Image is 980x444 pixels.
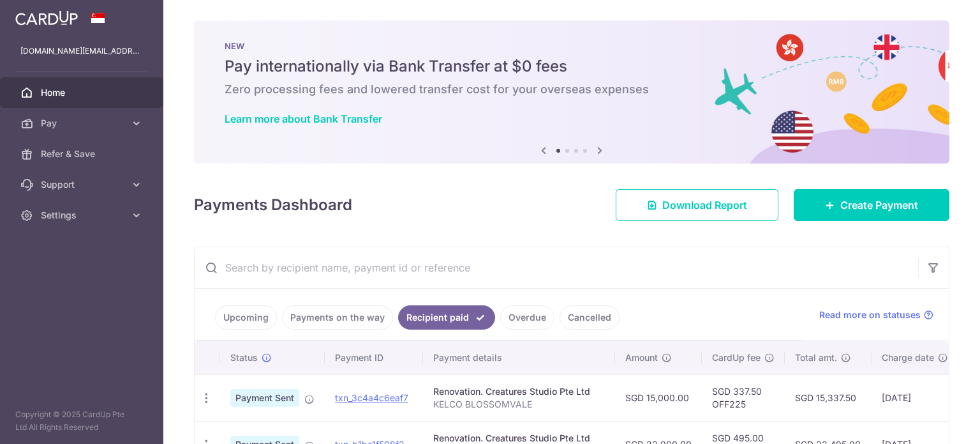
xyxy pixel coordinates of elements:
span: Home [41,86,125,99]
a: Overdue [500,305,554,330]
a: Cancelled [560,305,620,330]
span: Payment Sent [230,389,299,407]
img: CardUp [15,10,78,26]
span: Total amt. [795,351,837,364]
td: SGD 337.50 OFF225 [702,374,785,421]
th: Payment details [423,341,615,374]
span: CardUp fee [712,351,761,364]
span: Download Report [662,197,747,213]
img: Bank transfer banner [194,20,949,164]
span: Amount [625,351,658,364]
a: txn_3c4a4c6eaf7 [335,392,408,403]
a: Payments on the way [282,305,393,330]
input: Search by recipient name, payment id or reference [195,247,918,288]
iframe: Opens a widget where you can find more information [898,406,967,438]
h5: Pay internationally via Bank Transfer at $0 fees [225,56,919,77]
td: SGD 15,337.50 [785,374,872,421]
a: Upcoming [215,305,277,330]
a: Recipient paid [398,305,495,330]
span: Status [230,351,258,364]
td: SGD 15,000.00 [615,374,702,421]
a: Learn more about Bank Transfer [225,112,382,125]
span: Read more on statuses [819,309,921,321]
span: Pay [41,117,125,130]
th: Payment ID [325,341,423,374]
h6: Zero processing fees and lowered transfer cost for your overseas expenses [225,82,919,97]
span: Create Payment [840,197,918,213]
td: [DATE] [872,374,958,421]
a: Create Payment [794,189,949,221]
span: Refer & Save [41,148,125,160]
p: NEW [225,41,919,51]
span: Charge date [882,351,934,364]
a: Download Report [616,189,778,221]
a: Read more on statuses [819,309,933,321]
div: Renovation. Creatures Studio Pte Ltd [433,385,605,398]
span: Support [41,178,125,191]
p: [DOMAIN_NAME][EMAIL_ADDRESS][DOMAIN_NAME] [20,45,143,57]
p: KELCO BLOSSOMVALE [433,398,605,411]
span: Settings [41,209,125,222]
h4: Payments Dashboard [194,194,352,217]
